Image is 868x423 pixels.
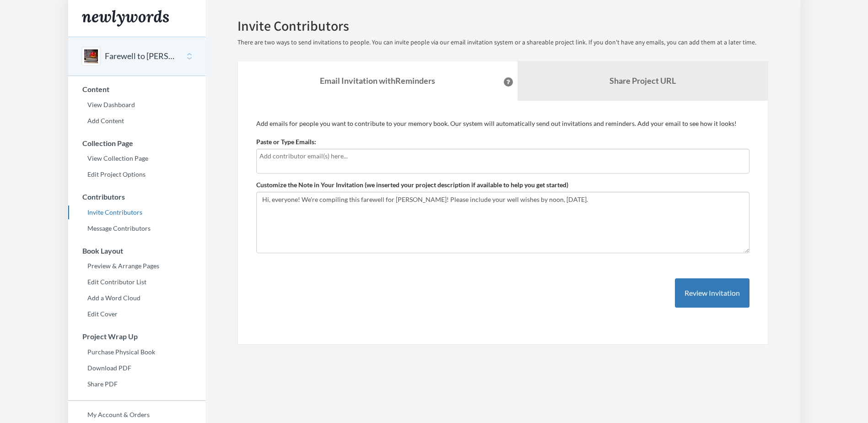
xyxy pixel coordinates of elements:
b: Share Project URL [609,76,676,86]
p: There are two ways to send invitations to people. You can invite people via our email invitation ... [237,38,768,47]
button: Farewell to [PERSON_NAME] [105,50,179,62]
a: Preview & Arrange Pages [68,259,205,273]
input: Add contributor email(s) here... [259,151,746,161]
a: Edit Cover [68,307,205,321]
strong: Email Invitation with Reminders [320,76,435,86]
a: Edit Project Options [68,168,205,181]
textarea: Hi, everyone! We're compiling this farewell for [PERSON_NAME]! Please include your well wishes by... [256,192,749,253]
h3: Content [69,85,205,93]
a: View Dashboard [68,98,205,112]
h2: Invite Contributors [237,18,768,33]
a: Download PDF [68,361,205,375]
h3: Contributors [69,193,205,201]
a: Edit Contributor List [68,275,205,289]
h3: Project Wrap Up [69,332,205,341]
a: Share PDF [68,377,205,391]
a: Add Content [68,114,205,128]
p: Add emails for people you want to contribute to your memory book. Our system will automatically s... [256,119,749,128]
a: View Collection Page [68,152,205,165]
a: Message Contributors [68,222,205,235]
a: My Account & Orders [68,408,205,422]
a: Add a Word Cloud [68,291,205,305]
label: Customize the Note in Your Invitation (we inserted your project description if available to help ... [256,180,568,190]
h3: Book Layout [69,247,205,255]
a: Purchase Physical Book [68,345,205,359]
img: Newlywords logo [82,10,169,27]
label: Paste or Type Emails: [256,137,316,146]
button: Review Invitation [675,278,749,308]
a: Invite Contributors [68,206,205,219]
h3: Collection Page [69,139,205,147]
